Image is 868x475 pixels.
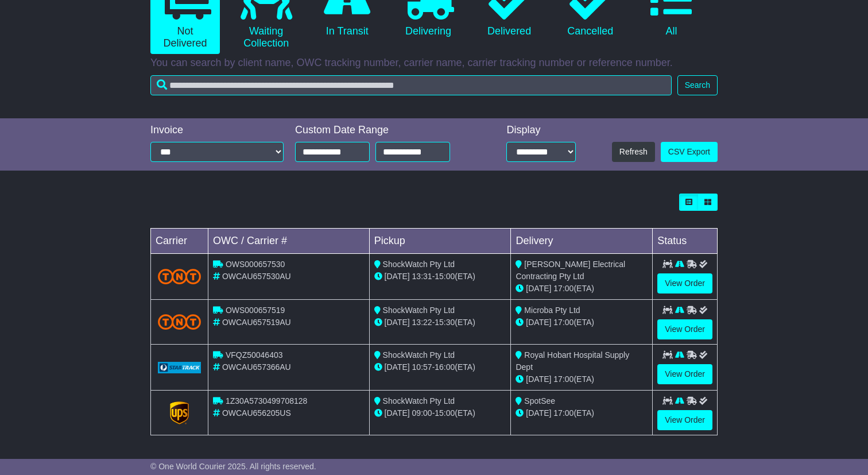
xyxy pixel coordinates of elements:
[222,362,291,372] span: OWCAU657366AU
[385,318,410,327] span: [DATE]
[226,306,285,315] span: OWS000657519
[412,362,432,372] span: 10:57
[553,408,573,418] span: 17:00
[226,396,307,406] span: 1Z30A5730499708128
[612,142,655,162] button: Refresh
[383,260,455,269] span: ShockWatch Pty Ltd
[524,396,555,406] span: SpotSee
[222,272,291,281] span: OWCAU657530AU
[526,408,551,418] span: [DATE]
[385,408,410,418] span: [DATE]
[383,396,455,406] span: ShockWatch Pty Ltd
[158,314,201,330] img: TNT_Domestic.png
[657,273,712,294] a: View Order
[150,124,284,137] div: Invoice
[553,318,573,327] span: 17:00
[677,75,718,95] button: Search
[150,57,718,69] p: You can search by client name, OWC tracking number, carrier name, carrier tracking number or refe...
[657,410,712,430] a: View Order
[412,272,432,281] span: 13:31
[170,401,189,424] img: GetCarrierServiceLogo
[653,229,718,254] td: Status
[226,350,283,360] span: VFQZ50046403
[385,362,410,372] span: [DATE]
[516,350,629,372] span: Royal Hobart Hospital Supply Dept
[524,306,580,315] span: Microba Pty Ltd
[435,408,455,418] span: 15:00
[435,362,455,372] span: 16:00
[383,306,455,315] span: ShockWatch Pty Ltd
[226,260,285,269] span: OWS000657530
[158,362,201,373] img: GetCarrierServiceLogo
[150,462,316,471] span: © One World Courier 2025. All rights reserved.
[295,124,476,137] div: Custom Date Range
[374,361,506,373] div: - (ETA)
[526,374,551,384] span: [DATE]
[516,407,648,419] div: (ETA)
[516,283,648,295] div: (ETA)
[657,364,712,384] a: View Order
[374,407,506,419] div: - (ETA)
[385,272,410,281] span: [DATE]
[511,229,653,254] td: Delivery
[553,374,573,384] span: 17:00
[208,229,370,254] td: OWC / Carrier #
[158,269,201,284] img: TNT_Domestic.png
[412,408,432,418] span: 09:00
[435,272,455,281] span: 15:00
[374,271,506,283] div: - (ETA)
[553,284,573,293] span: 17:00
[661,142,718,162] a: CSV Export
[516,316,648,329] div: (ETA)
[369,229,511,254] td: Pickup
[412,318,432,327] span: 13:22
[506,124,576,137] div: Display
[151,229,208,254] td: Carrier
[516,260,625,281] span: [PERSON_NAME] Electrical Contracting Pty Ltd
[383,350,455,360] span: ShockWatch Pty Ltd
[526,284,551,293] span: [DATE]
[222,408,291,418] span: OWCAU656205US
[516,373,648,385] div: (ETA)
[657,319,712,339] a: View Order
[435,318,455,327] span: 15:30
[374,316,506,329] div: - (ETA)
[222,318,291,327] span: OWCAU657519AU
[526,318,551,327] span: [DATE]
